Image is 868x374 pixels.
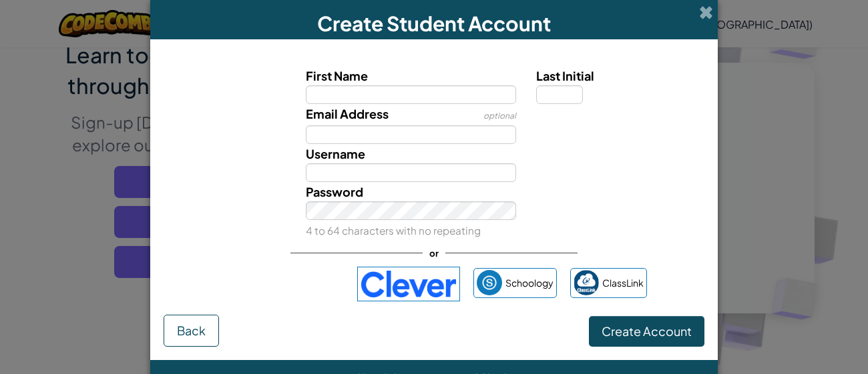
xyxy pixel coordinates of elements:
span: Schoology [505,273,554,293]
img: schoology.png [477,270,502,295]
iframe: Sign in with Google Button [215,269,351,299]
img: clever-logo-blue.png [357,267,460,301]
span: Create Student Account [317,11,551,36]
button: Back [164,315,219,347]
span: Create Account [602,323,692,339]
span: Password [306,184,363,199]
button: Create Account [589,316,704,347]
span: Username [306,146,365,161]
span: Back [177,323,206,338]
span: First Name [306,68,368,83]
span: ClassLink [602,273,644,293]
small: 4 to 64 characters with no repeating [306,224,481,237]
span: optional [483,111,516,121]
span: or [423,243,445,263]
span: Last Initial [536,68,594,83]
img: classlink-logo-small.png [574,270,599,295]
span: Email Address [306,106,389,121]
